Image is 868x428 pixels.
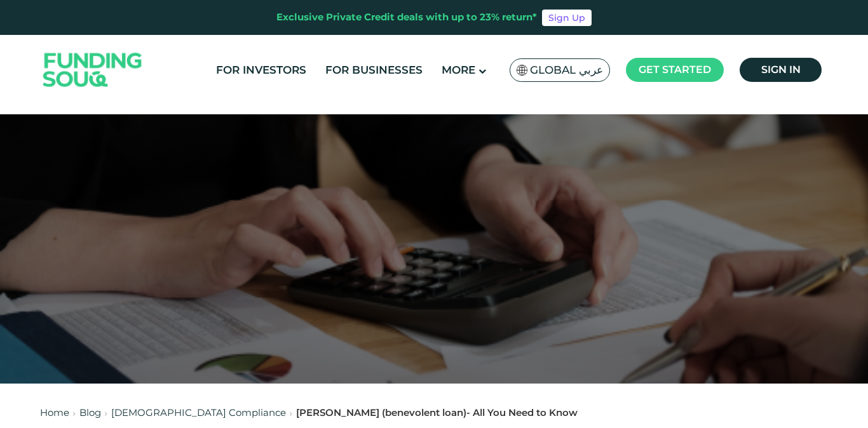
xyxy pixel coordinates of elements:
a: For Businesses [322,60,426,81]
img: Logo [31,38,155,102]
span: Get started [639,64,711,76]
a: For Investors [213,60,309,81]
div: [PERSON_NAME] (benevolent loan)- All You Need to Know [296,406,578,420]
img: SA Flag [517,65,528,76]
a: Sign in [740,58,822,82]
span: Global عربي [530,63,603,77]
span: Sign in [761,64,801,76]
a: Blog [79,406,101,418]
div: Exclusive Private Credit deals with up to 23% return* [276,10,537,25]
span: More [442,64,475,76]
a: Home [40,406,69,418]
a: Sign Up [542,10,592,26]
a: [DEMOGRAPHIC_DATA] Compliance [111,406,286,418]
